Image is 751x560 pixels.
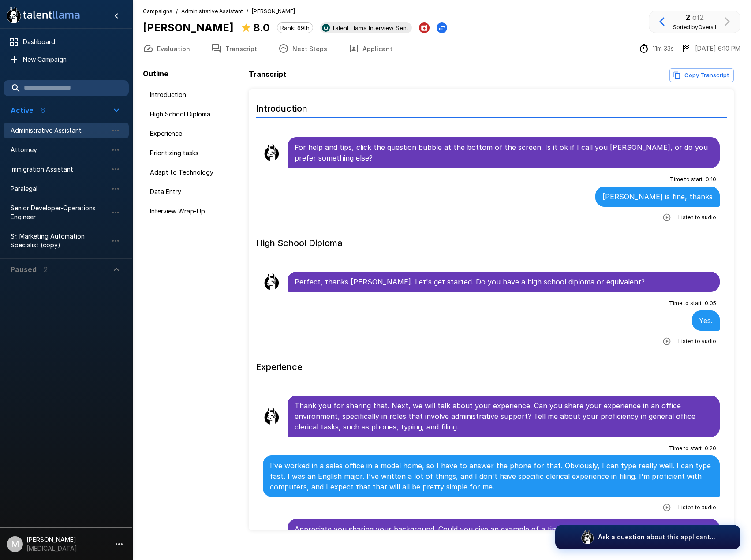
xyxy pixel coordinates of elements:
span: Time to start : [669,444,703,453]
span: Experience [150,129,238,138]
div: High School Diploma [143,106,245,122]
span: Time to start : [670,175,704,184]
p: Perfect, thanks [PERSON_NAME]. Let's get started. Do you have a high school diploma or equivalent? [295,276,713,287]
span: Listen to audio [678,337,716,346]
p: I've worked in a sales office in a model home, so I have to answer the phone for that. Obviously,... [270,460,713,492]
div: Data Entry [143,184,245,200]
span: Time to start : [669,299,703,308]
b: [PERSON_NAME] [143,21,234,34]
button: Applicant [338,36,403,61]
div: View profile in UKG [320,22,412,33]
span: High School Diploma [150,110,238,119]
p: [PERSON_NAME] is fine, thanks [602,191,713,202]
button: Evaluation [132,36,201,61]
span: Adapt to Technology [150,168,238,177]
h6: High School Diploma [256,229,727,252]
b: Outline [143,69,168,78]
p: Ask a question about this applicant... [598,533,715,541]
p: [DATE] 6:10 PM [695,44,740,53]
span: Interview Wrap-Up [150,207,238,216]
span: Rank: 69th [277,24,313,31]
h6: Experience [256,353,727,376]
div: Experience [143,126,245,142]
button: Next Steps [268,36,338,61]
img: logo_glasses@2x.png [580,530,594,544]
button: Archive Applicant [419,22,430,33]
span: / [176,7,178,16]
div: Adapt to Technology [143,164,245,180]
u: Administrative Assistant [181,8,243,15]
span: 0 : 10 [706,175,716,184]
div: Introduction [143,87,245,103]
b: 8.0 [253,21,270,34]
span: Listen to audio [678,213,716,222]
span: / [247,7,248,16]
div: Prioritizing tasks [143,145,245,161]
span: 0 : 20 [705,444,716,453]
p: Thank you for sharing that. Next, we will talk about your experience. Can you share your experien... [295,400,713,432]
span: Listen to audio [678,503,716,512]
span: Talent Llama Interview Sent [328,24,412,31]
span: Prioritizing tasks [150,149,238,157]
img: ukg_logo.jpeg [322,24,330,32]
span: Sorted by Overall [673,24,716,30]
img: llama_clean.png [263,407,280,425]
p: 11m 33s [653,44,674,53]
span: 0 : 05 [705,299,716,308]
span: of 2 [692,13,704,22]
u: Campaigns [143,8,172,15]
p: For help and tips, click the question bubble at the bottom of the screen. Is it ok if I call you ... [295,142,713,163]
img: llama_clean.png [263,144,280,161]
span: Data Entry [150,187,238,196]
b: 2 [686,13,690,22]
div: Interview Wrap-Up [143,203,245,219]
b: Transcript [249,70,286,78]
div: The date and time when the interview was completed [681,43,740,54]
button: Ask a question about this applicant... [555,525,740,549]
span: Introduction [150,90,238,99]
span: [PERSON_NAME] [252,7,295,16]
button: Transcript [201,36,268,61]
div: The time between starting and completing the interview [639,43,674,54]
button: Copy transcript [669,68,734,82]
p: Appreciate you sharing your background. Could you give an example of a time when you managed or o... [295,524,713,556]
button: Change Stage [437,22,447,33]
p: Yes. [699,315,713,326]
img: llama_clean.png [263,273,280,291]
h6: Introduction [256,94,727,118]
